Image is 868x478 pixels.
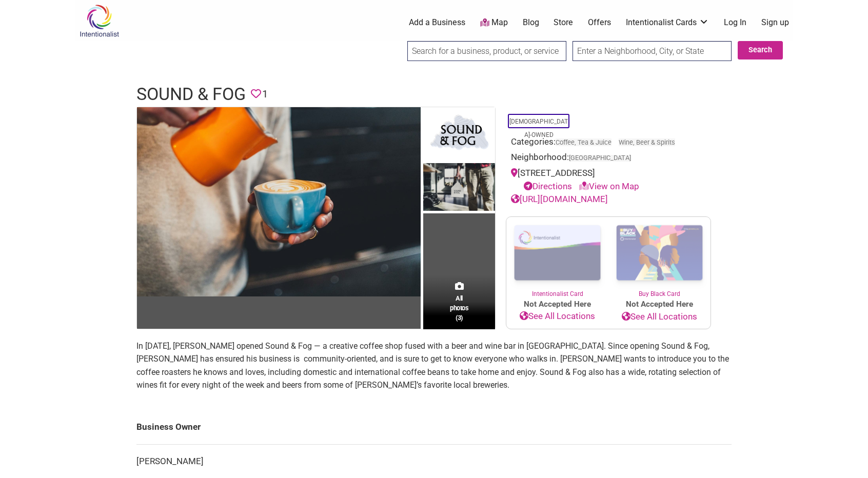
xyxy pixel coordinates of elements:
[506,298,608,310] span: Not Accepted Here
[511,167,706,193] div: [STREET_ADDRESS]
[511,194,608,204] a: [URL][DOMAIN_NAME]
[423,107,495,164] img: Sound & Fog
[480,17,508,29] a: Map
[761,17,789,28] a: Sign up
[524,181,572,191] a: Directions
[137,107,421,296] img: Sound & Fog
[423,163,495,213] img: Sound & Fog
[136,82,246,107] h1: Sound & Fog
[608,217,711,299] a: Buy Black Card
[506,217,608,289] img: Intentionalist Card
[724,17,746,28] a: Log In
[409,17,465,28] a: Add a Business
[569,155,631,162] span: [GEOGRAPHIC_DATA]
[619,138,675,146] a: Wine, Beer & Spirits
[511,151,706,167] div: Neighborhood:
[588,17,611,28] a: Offers
[523,17,539,28] a: Blog
[136,410,732,444] td: Business Owner
[573,41,732,61] input: Enter a Neighborhood, City, or State
[75,4,124,37] img: Intentionalist
[608,310,711,324] a: See All Locations
[579,181,639,191] a: View on Map
[506,217,608,298] a: Intentionalist Card
[506,310,608,323] a: See All Locations
[450,293,468,323] span: All photos (3)
[556,138,611,146] a: Coffee, Tea & Juice
[608,298,711,310] span: Not Accepted Here
[738,41,783,59] button: Search
[608,217,711,290] img: Buy Black Card
[136,340,732,392] p: In [DATE], [PERSON_NAME] opened Sound & Fog — a creative coffee shop fused with a beer and wine b...
[554,17,573,28] a: Store
[262,86,268,102] span: 1
[511,135,706,151] div: Categories:
[509,118,568,138] a: [DEMOGRAPHIC_DATA]-Owned
[626,17,709,28] a: Intentionalist Cards
[407,41,566,61] input: Search for a business, product, or service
